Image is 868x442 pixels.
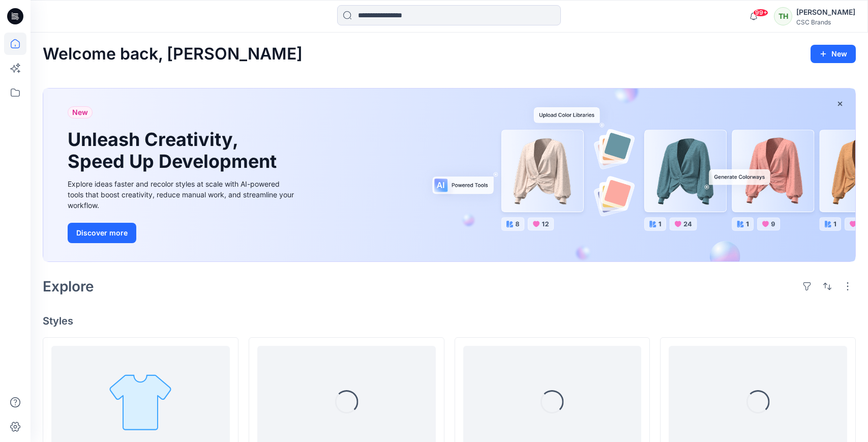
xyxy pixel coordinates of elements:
[68,129,281,172] h1: Unleash Creativity, Speed Up Development
[43,278,94,294] h2: Explore
[68,179,296,211] div: Explore ideas faster and recolor styles at scale with AI-powered tools that boost creativity, red...
[811,45,856,63] button: New
[796,18,855,26] div: CSC Brands
[68,223,136,243] button: Discover more
[43,45,303,64] h2: Welcome back, [PERSON_NAME]
[774,7,792,25] div: TH
[72,106,88,119] span: New
[43,315,856,327] h4: Styles
[753,9,768,17] span: 99+
[796,6,855,18] div: [PERSON_NAME]
[68,223,296,243] a: Discover more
